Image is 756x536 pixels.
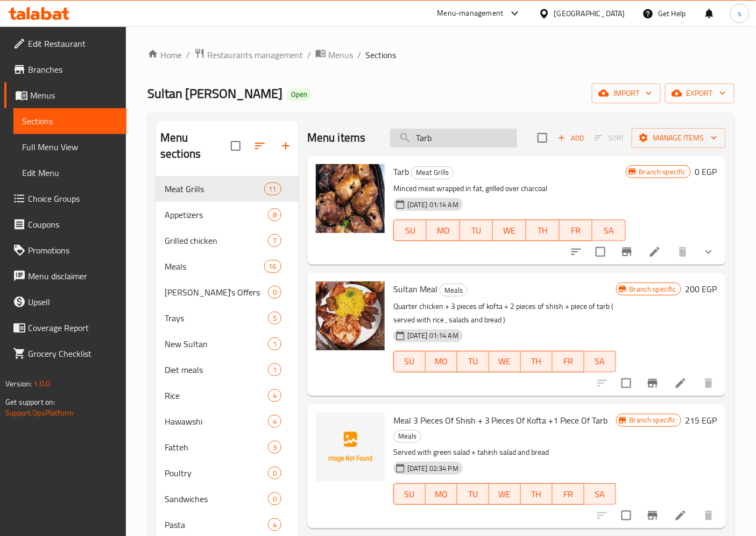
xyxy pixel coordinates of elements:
a: Menus [315,48,353,62]
span: Select section first [588,130,632,146]
div: Open [287,88,312,101]
button: Manage items [632,128,726,148]
a: Upsell [4,289,126,315]
span: SA [597,223,621,238]
span: Select section [531,126,554,149]
svg: Show Choices [702,245,715,258]
a: Branches [4,57,126,82]
p: Minced meat wrapped in fat, grilled over charcoal [393,182,626,195]
span: Fatteh [165,441,268,454]
h6: 0 EGP [695,164,717,179]
span: Sultan Meal [393,281,437,297]
span: SU [398,486,421,502]
span: Branches [28,63,118,76]
span: Diet meals [165,363,268,376]
span: SU [398,354,421,369]
span: Poultry [165,467,268,479]
span: Appetizers [165,208,268,221]
a: Choice Groups [4,186,126,211]
div: Grilled chicken [165,234,268,247]
div: items [268,337,281,350]
span: Choice Groups [28,192,118,205]
button: TU [460,220,493,241]
div: Poultry0 [156,460,299,486]
span: 0 [269,494,281,504]
div: items [268,467,281,479]
div: Rice4 [156,383,299,408]
span: Menu disclaimer [28,270,118,283]
a: Restaurants management [194,48,303,62]
span: Menus [328,48,353,61]
span: MO [430,486,453,502]
div: items [268,312,281,325]
button: FR [553,483,584,505]
div: items [268,208,281,221]
button: SA [592,220,626,241]
a: Menu disclaimer [4,263,126,289]
div: Hawawshi [165,415,268,428]
li: / [307,48,311,61]
button: MO [427,220,460,241]
span: Pasta [165,518,268,531]
h2: Menu sections [160,130,231,162]
span: TU [462,354,485,369]
a: Edit menu item [674,509,687,522]
span: 4 [269,417,281,427]
a: Edit Menu [13,160,126,186]
a: Sections [13,108,126,134]
span: 1 [269,339,281,349]
span: 16 [265,262,281,272]
nav: breadcrumb [147,48,734,62]
div: Meals [393,430,421,443]
span: Menus [30,89,118,102]
span: Meals [394,430,421,442]
span: Meals [440,284,467,297]
span: 1.0.0 [33,377,50,391]
div: items [264,260,281,273]
div: items [268,492,281,505]
div: Meat Grills [165,182,264,195]
div: Appetizers8 [156,202,299,228]
p: Quarter chicken + 3 pieces of kofta + 2 pieces of shish + piece of tarb ( served with rice , sala... [393,300,616,327]
div: Hawawshi4 [156,408,299,434]
div: New Sultan [165,337,268,350]
div: Trays [165,312,268,325]
span: Coverage Report [28,321,118,334]
span: [PERSON_NAME]'s Offers [165,286,268,299]
span: Edit Restaurant [28,37,118,50]
span: Select to update [615,504,638,527]
span: Rice [165,389,268,402]
button: Add section [273,133,299,159]
div: Meals [440,284,468,297]
span: Tarb [393,164,409,180]
span: 8 [269,210,281,220]
span: import [600,87,652,100]
button: SA [584,351,616,372]
div: Sultan's Offers [165,286,268,299]
span: Get support on: [5,395,55,409]
span: Meat Grills [412,166,453,179]
a: Coverage Report [4,315,126,341]
span: Meals [165,260,264,273]
span: 5 [269,313,281,323]
div: Grilled chicken7 [156,228,299,253]
span: 4 [269,391,281,401]
h2: Menu items [307,130,366,146]
span: Sultan [PERSON_NAME] [147,81,282,105]
li: / [186,48,190,61]
button: Add [554,130,588,146]
div: items [268,234,281,247]
span: [DATE] 01:14 AM [403,330,463,341]
button: Branch-specific-item [640,503,666,528]
span: TU [462,486,485,502]
div: New Sultan1 [156,331,299,357]
div: items [264,182,281,195]
button: FR [560,220,593,241]
button: SU [393,483,426,505]
button: SA [584,483,616,505]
